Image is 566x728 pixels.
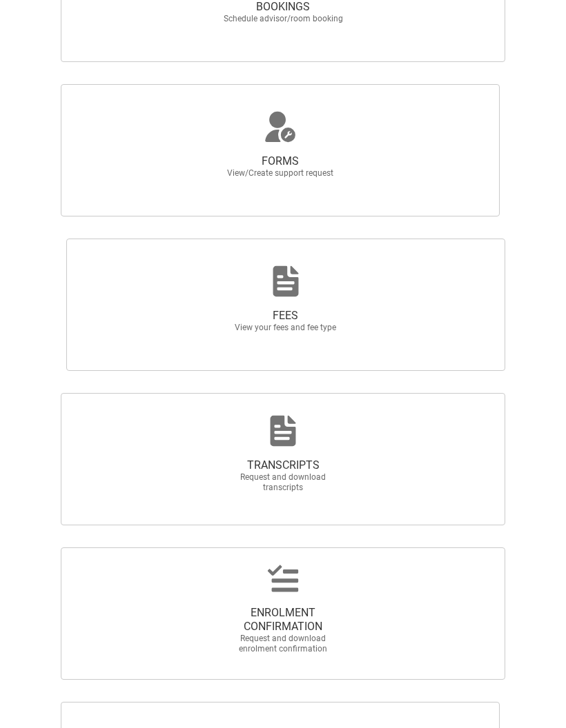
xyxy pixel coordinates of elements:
span: FEES [225,309,347,323]
span: Request and download enrolment confirmation [222,634,344,654]
span: Request and download transcripts [222,472,344,493]
span: FORMS [219,154,341,168]
span: View your fees and fee type [225,323,347,333]
span: Schedule advisor/room booking [222,14,344,24]
span: TRANSCRIPTS [222,458,344,472]
span: View/Create support request [219,168,341,179]
span: ENROLMENT CONFIRMATION [222,606,344,634]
